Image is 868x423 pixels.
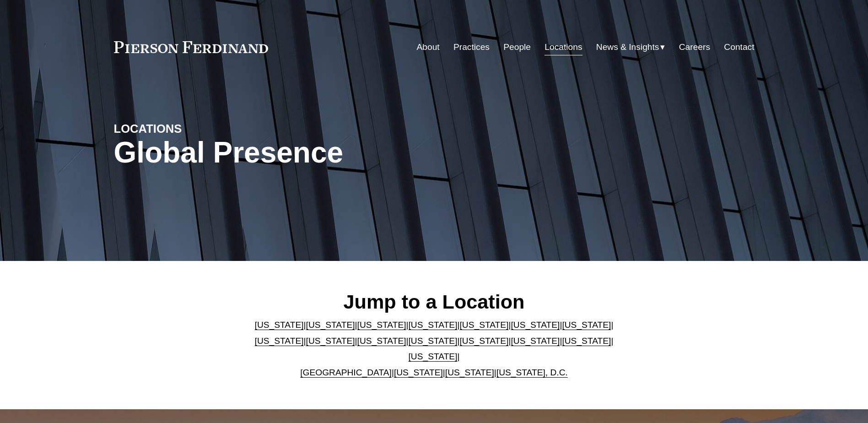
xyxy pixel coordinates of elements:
a: Locations [545,38,582,56]
a: Contact [724,38,754,56]
a: [US_STATE], D.C. [496,368,568,377]
a: People [503,38,531,56]
a: folder dropdown [596,38,665,56]
span: News & Insights [596,39,659,55]
a: [US_STATE] [459,320,508,330]
a: [US_STATE] [459,336,508,346]
a: [US_STATE] [306,320,355,330]
h4: LOCATIONS [114,121,274,136]
a: [US_STATE] [394,368,443,377]
a: [GEOGRAPHIC_DATA] [300,368,392,377]
a: Careers [679,38,710,56]
a: [US_STATE] [562,320,611,330]
a: [US_STATE] [562,336,611,346]
h2: Jump to a Location [247,290,621,314]
a: [US_STATE] [357,320,406,330]
a: [US_STATE] [511,336,560,346]
a: [US_STATE] [306,336,355,346]
h1: Global Presence [114,136,541,169]
a: Practices [453,38,490,56]
a: [US_STATE] [409,352,458,361]
a: [US_STATE] [357,336,406,346]
a: [US_STATE] [445,368,494,377]
a: [US_STATE] [409,336,458,346]
a: [US_STATE] [511,320,560,330]
p: | | | | | | | | | | | | | | | | | | [247,317,621,380]
a: About [417,38,440,56]
a: [US_STATE] [255,336,304,346]
a: [US_STATE] [409,320,458,330]
a: [US_STATE] [255,320,304,330]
